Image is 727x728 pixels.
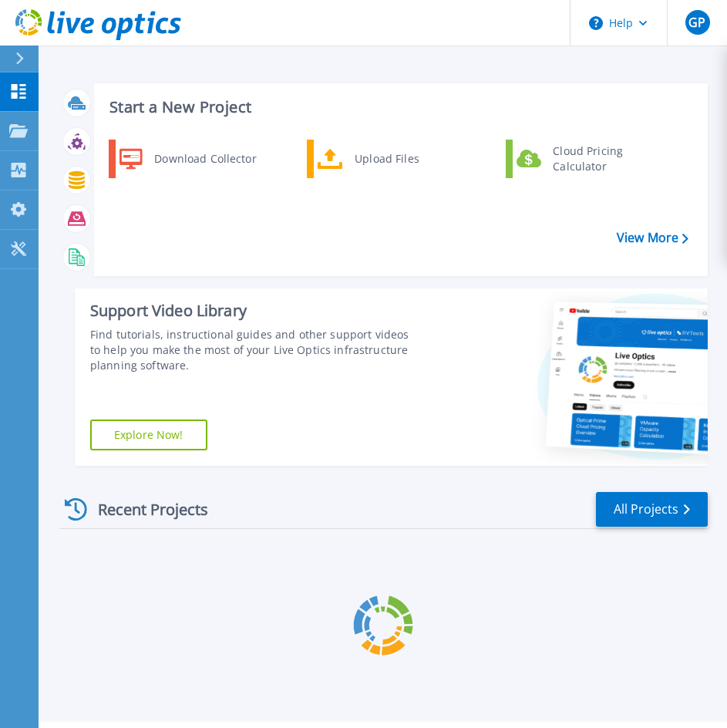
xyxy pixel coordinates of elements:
[506,140,664,178] a: Cloud Pricing Calculator
[90,301,415,321] div: Support Video Library
[688,16,705,29] span: GP
[109,99,688,116] h3: Start a New Project
[307,140,465,178] a: Upload Files
[545,143,659,174] div: Cloud Pricing Calculator
[59,490,229,528] div: Recent Projects
[596,492,708,527] a: All Projects
[109,140,267,178] a: Download Collector
[146,143,263,174] div: Download Collector
[90,327,415,373] div: Find tutorials, instructional guides and other support videos to help you make the most of your L...
[90,420,207,450] a: Explore Now!
[617,231,688,245] a: View More
[347,143,461,174] div: Upload Files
